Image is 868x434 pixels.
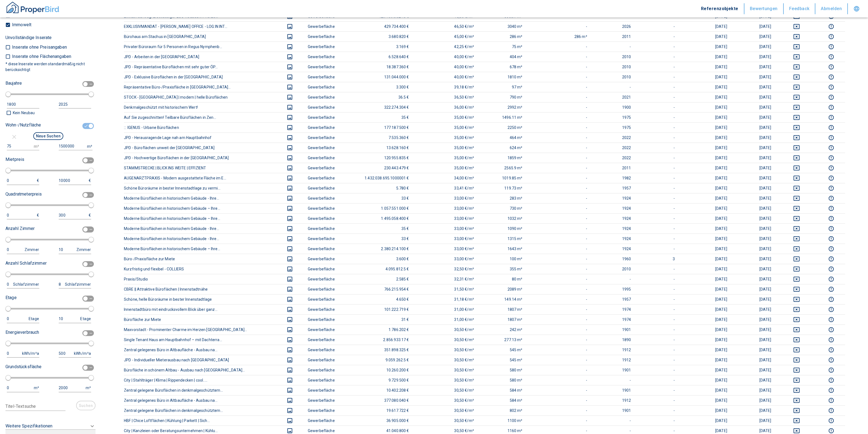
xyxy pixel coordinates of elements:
[281,195,299,202] button: images
[478,112,527,122] td: 1496.11 m²
[87,144,92,149] p: m²
[281,276,299,282] button: images
[413,52,478,62] td: 40,00 €/m²
[478,21,527,31] td: 3040 m²
[34,144,39,149] p: m²
[11,45,67,49] p: Inserate ohne Preisangaben
[679,42,731,52] td: [DATE]
[281,64,299,70] button: images
[822,23,841,30] button: report this listing
[527,31,591,42] td: 286 m²
[679,21,731,31] td: [DATE]
[679,52,731,62] td: [DATE]
[303,153,348,163] td: Gewerbefläche
[822,175,841,181] button: report this listing
[5,61,93,73] p: * diese Inserate werden standardmäßig nicht berücksichtigt
[527,143,591,153] td: -
[478,31,527,42] td: 286 m²
[822,114,841,121] button: report this listing
[635,21,679,31] td: -
[478,122,527,132] td: 2250 m²
[592,112,636,122] td: 1975
[815,3,848,14] button: Abmelden
[124,42,276,52] th: Privater Büroraum für 5 Personen in Regus Nymphenb...
[527,82,591,92] td: -
[5,34,52,41] p: Unvollständige Inserate
[348,143,413,153] td: 13.628.160 €
[780,84,813,90] button: deselect this listing
[635,143,679,153] td: -
[11,23,31,27] p: Immowelt
[413,122,478,132] td: 35,00 €/m²
[732,163,776,173] td: [DATE]
[303,122,348,132] td: Gewerbefläche
[124,92,276,102] th: STOCK - [GEOGRAPHIC_DATA] | modern | helle Büroflächen
[635,153,679,163] td: -
[478,163,527,173] td: 2565.9 m²
[732,72,776,82] td: [DATE]
[303,143,348,153] td: Gewerbefläche
[592,163,636,173] td: 2011
[780,367,813,373] button: deselect this listing
[281,33,299,40] button: images
[5,1,60,17] a: ProperBird Logo and Home Button
[679,122,731,132] td: [DATE]
[348,92,413,102] td: 36.5 €
[592,143,636,153] td: 2022
[780,336,813,343] button: deselect this listing
[348,21,413,31] td: 429.734.400 €
[822,276,841,282] button: report this listing
[780,205,813,212] button: deselect this listing
[478,62,527,72] td: 678 m²
[303,163,348,173] td: Gewerbefläche
[780,195,813,202] button: deselect this listing
[5,1,60,14] img: ProperBird Logo and Home Button
[780,357,813,363] button: deselect this listing
[822,417,841,424] button: report this listing
[780,306,813,313] button: deselect this listing
[124,52,276,62] th: JPD - Arbeiten in der [GEOGRAPHIC_DATA]
[822,205,841,212] button: report this listing
[679,132,731,143] td: [DATE]
[822,347,841,353] button: report this listing
[281,326,299,333] button: images
[679,92,731,102] td: [DATE]
[281,84,299,90] button: images
[281,336,299,343] button: images
[281,347,299,353] button: images
[732,102,776,112] td: [DATE]
[635,42,679,52] td: -
[822,336,841,343] button: report this listing
[780,155,813,161] button: deselect this listing
[592,102,636,112] td: 1900
[635,52,679,62] td: -
[413,21,478,31] td: 46,50 €/m²
[303,42,348,52] td: Gewerbefläche
[281,94,299,101] button: images
[527,62,591,72] td: -
[822,33,841,40] button: report this listing
[780,144,813,151] button: deselect this listing
[478,72,527,82] td: 1810 m²
[303,31,348,42] td: Gewerbefläche
[635,132,679,143] td: -
[822,235,841,242] button: report this listing
[592,31,636,42] td: 2011
[124,102,276,112] th: Denkmalgeschützt mit historischem Wert!
[413,92,478,102] td: 36,50 €/m²
[780,377,813,383] button: deselect this listing
[822,296,841,303] button: report this listing
[281,377,299,383] button: images
[281,367,299,373] button: images
[527,72,591,82] td: -
[822,215,841,222] button: report this listing
[303,62,348,72] td: Gewerbefläche
[11,110,35,116] p: Kein Neubau
[822,144,841,151] button: report this listing
[413,132,478,143] td: 35,00 €/m²
[281,306,299,313] button: images
[780,387,813,394] button: deselect this listing
[822,94,841,101] button: report this listing
[635,72,679,82] td: -
[124,82,276,92] th: Repräsentative Büro-/Praxisfläche in [GEOGRAPHIC_DATA]...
